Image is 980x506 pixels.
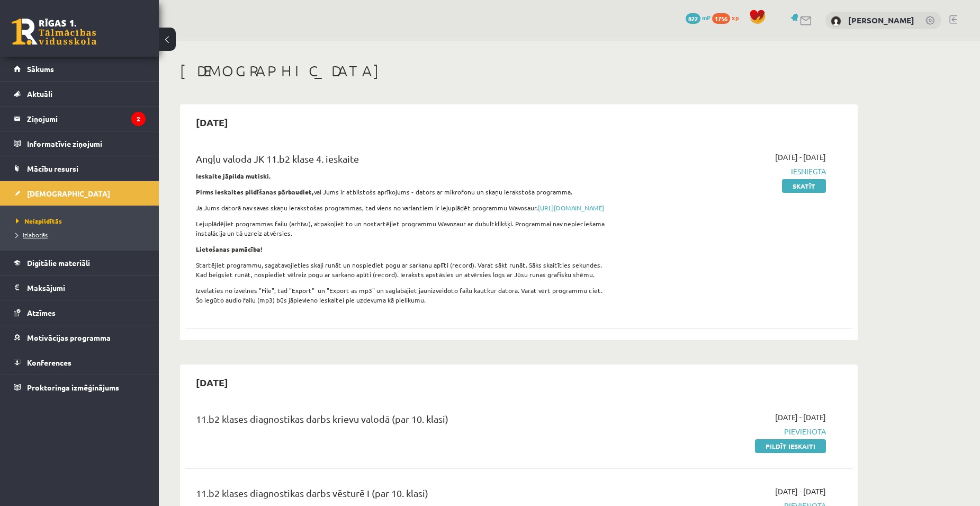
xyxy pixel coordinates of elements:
[27,308,56,317] span: Atzīmes
[775,486,826,497] span: [DATE] - [DATE]
[196,412,610,431] div: 11.b2 klases diagnostikas darbs krievu valodā (par 10. klasi)
[12,19,96,45] a: Rīgas 1. Tālmācības vidusskola
[27,383,119,392] span: Proktoringa izmēģinājums
[14,181,146,206] a: [DEMOGRAPHIC_DATA]
[14,106,146,131] a: Ziņojumi2
[831,16,841,26] img: Ieva Krūmiņa
[14,375,146,400] a: Proktoringa izmēģinājums
[14,156,146,181] a: Mācību resursi
[196,260,610,279] p: Startējiet programmu, sagatavojieties skaļi runāt un nospiediet pogu ar sarkanu aplīti (record). ...
[14,350,146,375] a: Konferences
[27,189,110,198] span: [DEMOGRAPHIC_DATA]
[712,13,730,24] span: 1756
[14,325,146,350] a: Motivācijas programma
[14,276,146,300] a: Maksājumi
[14,82,146,106] a: Aktuāli
[196,187,610,197] p: vai Jums ir atbilstošs aprīkojums - dators ar mikrofonu un skaņu ierakstoša programma.
[131,112,146,126] i: 2
[16,230,148,239] a: Izlabotās
[775,412,826,423] span: [DATE] - [DATE]
[196,172,271,180] strong: Ieskaite jāpilda mutiski.
[27,64,54,74] span: Sākums
[27,276,146,300] legend: Maksājumi
[27,358,71,367] span: Konferences
[27,333,111,342] span: Motivācijas programma
[686,13,700,24] span: 822
[27,106,146,131] legend: Ziņojumi
[196,203,610,212] p: Ja Jums datorā nav savas skaņu ierakstošas programmas, tad viens no variantiem ir lejuplādēt prog...
[848,15,914,25] a: [PERSON_NAME]
[185,110,239,135] h2: [DATE]
[775,152,826,163] span: [DATE] - [DATE]
[712,13,744,22] a: 1756 xp
[14,300,146,325] a: Atzīmes
[782,179,826,193] a: Skatīt
[755,439,826,453] a: Pildīt ieskaiti
[196,245,263,253] strong: Lietošanas pamācība!
[196,219,610,238] p: Lejuplādējiet programmas failu (arhīvu), atpakojiet to un nostartējiet programmu Wavozaur ar dubu...
[626,426,826,437] span: Pievienota
[538,203,604,212] a: [URL][DOMAIN_NAME]
[27,258,90,268] span: Digitālie materiāli
[27,89,52,99] span: Aktuāli
[27,131,146,156] legend: Informatīvie ziņojumi
[196,188,314,196] strong: Pirms ieskaites pildīšanas pārbaudiet,
[27,164,78,173] span: Mācību resursi
[185,370,239,395] h2: [DATE]
[14,131,146,156] a: Informatīvie ziņojumi
[686,13,711,22] a: 822 mP
[180,62,858,80] h1: [DEMOGRAPHIC_DATA]
[14,57,146,81] a: Sākums
[14,251,146,275] a: Digitālie materiāli
[626,166,826,177] span: Iesniegta
[702,13,711,22] span: mP
[16,217,62,225] span: Neizpildītās
[16,230,48,239] span: Izlabotās
[16,216,148,226] a: Neizpildītās
[196,152,610,171] div: Angļu valoda JK 11.b2 klase 4. ieskaite
[196,286,610,305] p: Izvēlaties no izvēlnes "File", tad "Export" un "Export as mp3" un saglabājiet jaunizveidoto failu...
[196,486,610,505] div: 11.b2 klases diagnostikas darbs vēsturē I (par 10. klasi)
[732,13,739,22] span: xp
